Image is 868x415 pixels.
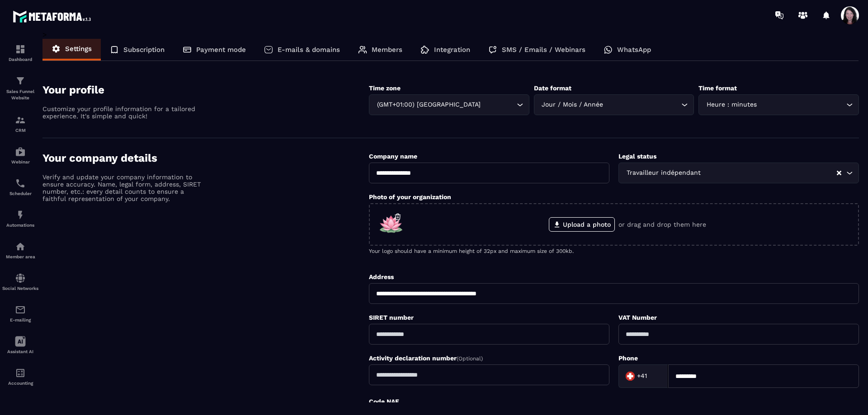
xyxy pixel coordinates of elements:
[502,46,585,54] p: SMS / Emails / Webinars
[637,372,647,381] span: +41
[457,355,483,362] span: (Optional)
[42,105,201,120] p: Customize your profile information for a tailored experience. It's simple and quick!
[2,89,38,101] p: Sales Funnel Website
[534,84,571,92] label: Date format
[15,115,26,126] img: formation
[15,44,26,55] img: formation
[704,100,759,110] span: Heure : minutes
[534,94,694,115] div: Search for option
[369,398,399,405] label: Code NAF
[617,46,651,54] p: WhatsApp
[2,69,38,108] a: formationformationSales Funnel Website
[2,234,38,266] a: automationsautomationsMember area
[2,381,38,386] p: Accounting
[196,46,246,54] p: Payment mode
[369,84,401,92] label: Time zone
[618,364,668,388] div: Search for option
[15,75,26,86] img: formation
[2,159,38,164] p: Webinar
[65,45,92,53] p: Settings
[15,273,26,284] img: social-network
[2,108,38,140] a: formationformationCRM
[649,369,659,383] input: Search for option
[618,163,859,183] div: Search for option
[2,203,38,234] a: automationsautomationsAutomations
[698,84,737,92] label: Time format
[605,100,679,110] input: Search for option
[482,100,514,110] input: Search for option
[123,46,165,54] p: Subscription
[2,37,38,69] a: formationformationDashboard
[549,217,615,232] label: Upload a photo
[2,298,38,329] a: emailemailE-mailing
[2,266,38,298] a: social-networksocial-networkSocial Networks
[2,329,38,361] a: Assistant AI
[618,153,656,160] label: Legal status
[698,94,859,115] div: Search for option
[372,46,402,54] p: Members
[624,168,703,178] span: Travailleur indépendant
[2,286,38,291] p: Social Networks
[2,317,38,322] p: E-mailing
[375,100,482,110] span: (GMT+01:00) [GEOGRAPHIC_DATA]
[621,367,639,385] img: Country Flag
[540,100,605,110] span: Jour / Mois / Année
[2,128,38,133] p: CRM
[15,304,26,315] img: email
[618,314,657,321] label: VAT Number
[42,173,201,202] p: Verify and update your company information to ensure accuracy. Name, legal form, address, SIRET n...
[369,94,529,115] div: Search for option
[837,170,841,177] button: Clear Selected
[369,314,414,321] label: SIRET number
[2,223,38,228] p: Automations
[703,168,836,178] input: Search for option
[369,354,483,362] label: Activity declaration number
[2,254,38,259] p: Member area
[15,210,26,220] img: automations
[13,8,94,25] img: logo
[618,354,638,362] label: Phone
[369,193,451,201] label: Photo of your organization
[759,100,844,110] input: Search for option
[278,46,340,54] p: E-mails & domains
[618,221,706,228] p: or drag and drop them here
[2,349,38,354] p: Assistant AI
[369,248,859,254] p: Your logo should have a minimum height of 32px and maximum size of 300kb.
[2,140,38,171] a: automationsautomationsWebinar
[15,241,26,252] img: automations
[369,153,417,160] label: Company name
[42,152,369,164] h4: Your company details
[2,191,38,196] p: Scheduler
[15,368,26,378] img: accountant
[369,273,394,280] label: Address
[434,46,470,54] p: Integration
[15,146,26,157] img: automations
[15,178,26,189] img: scheduler
[2,171,38,203] a: schedulerschedulerScheduler
[2,361,38,392] a: accountantaccountantAccounting
[2,57,38,62] p: Dashboard
[42,84,369,96] h4: Your profile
